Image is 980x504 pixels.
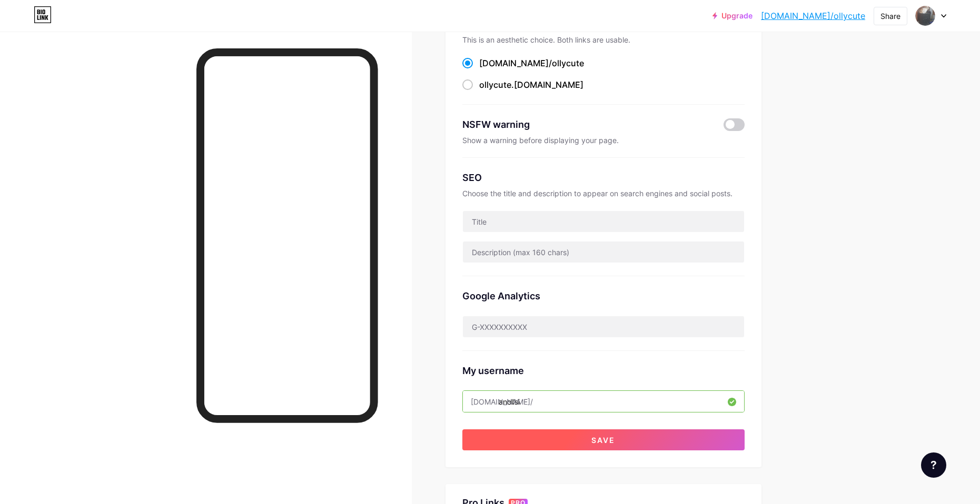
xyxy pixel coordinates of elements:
[479,79,511,90] span: ollycute
[462,117,708,132] div: NSFW warning
[471,396,533,407] div: [DOMAIN_NAME]/
[463,241,744,263] input: Description (max 160 chars)
[552,58,584,68] span: ollycute
[462,35,745,44] div: This is an aesthetic choice. Both links are usable.
[479,57,584,69] div: [DOMAIN_NAME]/
[462,189,745,198] div: Choose the title and description to appear on search engines and social posts.
[880,11,900,22] div: Share
[712,12,753,20] a: Upgrade
[463,316,744,337] input: G-XXXXXXXXXX
[462,289,745,303] div: Google Analytics
[462,136,745,145] div: Show a warning before displaying your page.
[463,391,744,412] input: username
[462,429,745,450] button: Save
[479,78,583,91] div: .[DOMAIN_NAME]
[463,211,744,232] input: Title
[462,170,745,185] div: SEO
[761,9,865,22] a: [DOMAIN_NAME]/ollycute
[462,364,745,378] div: My username
[591,436,615,445] span: Save
[915,6,935,26] img: ollycute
